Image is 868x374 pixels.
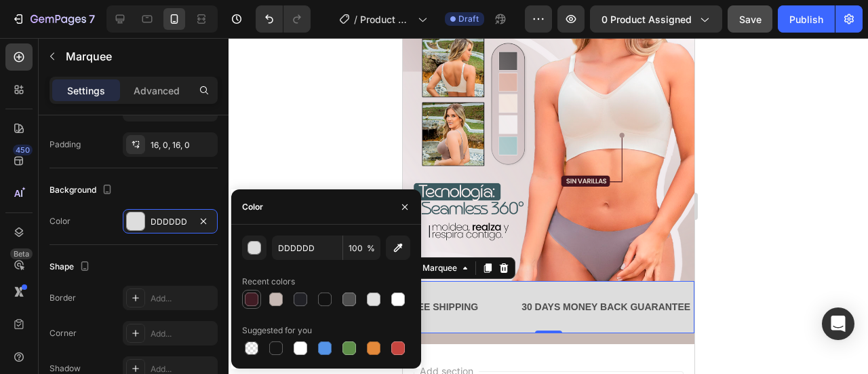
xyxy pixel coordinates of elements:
[151,293,214,305] div: Add...
[89,11,95,27] p: 7
[50,258,93,276] div: Shape
[50,181,115,200] div: Background
[590,5,722,33] button: 0 product assigned
[403,38,694,374] iframe: Design area
[728,5,772,33] button: Save
[151,216,190,228] div: DDDDDD
[50,292,76,304] div: Border
[739,14,762,25] span: Save
[789,12,823,26] div: Publish
[5,5,101,33] button: 7
[367,242,375,255] span: %
[242,201,263,213] div: Color
[256,5,311,33] div: Undo/Redo
[50,327,77,339] div: Corner
[360,12,412,26] span: Product Page - [DATE] 00:37:36
[242,324,312,337] div: Suggested for you
[822,307,854,340] div: Open Intercom Messenger
[12,326,76,340] span: Add section
[458,13,479,25] span: Draft
[66,48,212,64] p: Marquee
[151,328,214,340] div: Add...
[67,83,105,98] p: Settings
[242,276,295,288] div: Recent colors
[10,248,33,259] div: Beta
[151,139,214,151] div: 16, 0, 16, 0
[50,215,71,227] div: Color
[354,12,357,26] span: /
[134,83,180,98] p: Advanced
[13,145,33,155] div: 450
[601,12,692,26] span: 0 product assigned
[272,236,342,260] input: Eg: FFFFFF
[50,138,81,151] div: Padding
[778,5,835,33] button: Publish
